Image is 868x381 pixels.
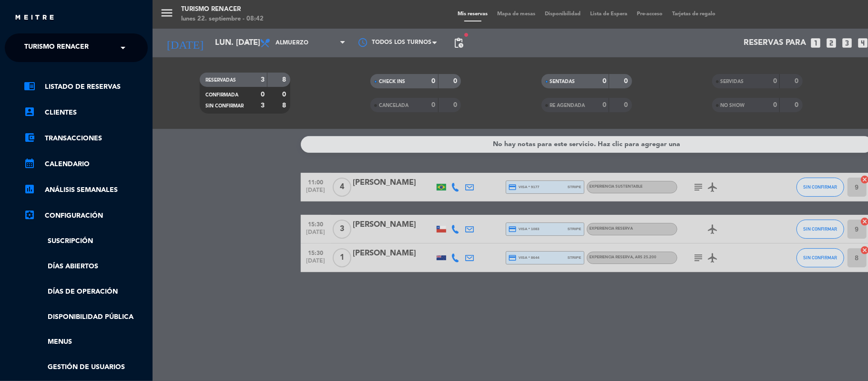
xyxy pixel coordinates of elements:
[24,81,148,93] a: chrome_reader_modeListado de Reservas
[24,184,148,196] a: assessmentANÁLISIS SEMANALES
[24,183,35,195] i: assessment
[24,209,35,221] i: settings_applications
[24,132,35,143] i: account_balance_wallet
[24,236,148,247] a: Suscripción
[24,80,35,92] i: chrome_reader_mode
[24,107,148,118] a: account_boxClientes
[24,286,148,297] a: Días de Operación
[24,312,148,323] a: Disponibilidad pública
[24,210,148,222] a: Configuración
[24,158,35,169] i: calendar_month
[24,106,35,117] i: account_box
[14,14,55,21] img: MEITRE
[24,133,148,144] a: account_balance_walletTransacciones
[24,159,148,170] a: calendar_monthCalendario
[24,337,148,348] a: Menus
[24,38,89,58] span: Turismo Renacer
[24,362,148,373] a: Gestión de usuarios
[24,261,148,272] a: Días abiertos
